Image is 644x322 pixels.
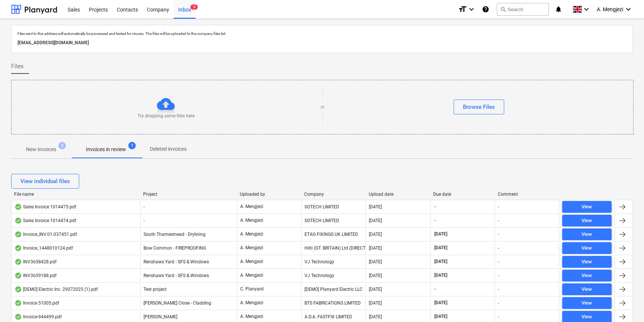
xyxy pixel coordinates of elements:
[582,258,592,266] div: View
[498,204,499,209] div: -
[434,286,437,292] span: -
[144,259,209,264] span: Renshaws Yard - SFS & Windows
[434,272,448,279] span: [DATE]
[240,258,263,265] p: A. Mengjezi
[434,217,437,224] span: -
[582,230,592,239] div: View
[498,245,499,251] div: -
[58,142,66,149] span: 2
[15,273,22,279] div: OCR finished
[467,5,476,14] i: keyboard_arrow_down
[369,287,382,292] div: [DATE]
[304,192,363,197] div: Company
[555,5,562,14] i: notifications
[15,273,57,279] div: INV3659188.pdf
[240,300,263,306] p: A. Mengjezi
[15,245,73,251] div: Invoice_1448010124.pdf
[15,259,22,265] div: OCR finished
[15,314,22,320] div: OCR finished
[369,204,382,209] div: [DATE]
[434,313,448,320] span: [DATE]
[498,273,499,278] div: -
[498,314,499,319] div: -
[498,300,499,306] div: -
[11,174,79,189] button: View individual files
[562,297,612,309] button: View
[301,297,366,309] div: BTS FABRICATIONS LIMITED
[369,245,382,251] div: [DATE]
[128,142,136,149] span: 1
[434,204,437,210] span: -
[15,245,22,251] div: OCR finished
[582,313,592,321] div: View
[434,258,448,265] span: [DATE]
[597,6,623,12] span: A. Mengjezi
[624,5,633,14] i: keyboard_arrow_down
[369,232,382,237] div: [DATE]
[15,300,59,306] div: Invoice 51005.pdf
[498,192,556,197] div: Comment
[301,215,366,227] div: SOTECH LIMITED
[301,283,366,295] div: [DEMO] Planyard Electric LLC
[17,39,627,47] p: [EMAIL_ADDRESS][DOMAIN_NAME]
[497,3,549,16] button: Search
[11,80,634,134] div: Try dropping some files hereorBrowse Files
[15,286,98,292] div: [DEMO] Electric Inc. 29072025 (1).pdf
[144,314,177,319] span: Trent Park
[301,228,366,240] div: ETAG FIXINGS UK LIMITED
[15,231,77,237] div: Invoice_INV.01.037451.pdf
[562,283,612,295] button: View
[582,203,592,211] div: View
[15,218,76,224] div: Sales Invoice 1014474.pdf
[498,218,499,223] div: -
[15,286,22,292] div: OCR finished
[20,176,70,186] div: View individual files
[301,201,366,213] div: SOTECH LIMITED
[498,287,499,292] div: -
[15,204,22,210] div: OCR finished
[144,204,145,209] span: -
[458,5,467,14] i: format_size
[562,256,612,268] button: View
[582,299,592,308] div: View
[150,145,187,153] p: Deleted invoices
[240,272,263,279] p: A. Mengjezi
[321,104,325,110] p: or
[15,204,76,210] div: Sales Invoice 1014475.pdf
[607,286,644,322] iframe: Chat Widget
[11,62,23,71] span: Files
[582,285,592,294] div: View
[500,6,506,12] span: search
[240,204,263,210] p: A. Mengjezi
[144,245,206,251] span: Bow Common - FIREPROOFING
[144,218,145,223] span: -
[143,192,234,197] div: Project
[562,270,612,282] button: View
[190,4,198,10] span: 3
[144,300,211,306] span: Newton Close - Cladding
[144,287,167,292] span: Test project
[144,273,209,278] span: Renshaws Yard - SFS & Windows
[14,192,137,197] div: File name
[433,192,492,197] div: Due date
[240,313,263,320] p: A. Mengjezi
[240,231,263,237] p: A. Mengjezi
[15,300,22,306] div: OCR finished
[369,314,382,319] div: [DATE]
[582,217,592,225] div: View
[26,146,56,153] p: New invoices
[434,231,448,237] span: [DATE]
[482,5,489,14] i: Knowledge base
[582,244,592,253] div: View
[454,100,504,114] button: Browse Files
[369,259,382,264] div: [DATE]
[369,218,382,223] div: [DATE]
[15,218,22,224] div: OCR finished
[498,259,499,264] div: -
[434,245,448,251] span: [DATE]
[582,271,592,280] div: View
[434,300,448,306] span: [DATE]
[86,146,126,153] p: Invoices in review
[240,286,264,292] p: C. Planyard
[463,102,495,112] div: Browse Files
